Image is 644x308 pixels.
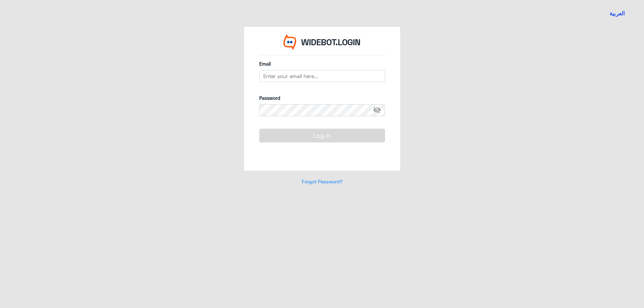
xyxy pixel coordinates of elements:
[259,70,385,82] input: Enter your email here...
[259,60,385,67] label: Email
[605,5,629,22] a: SWITCHLANG
[301,36,361,49] p: WIDEBOT.LOGIN
[373,104,385,116] span: visibility_off
[259,95,385,102] label: Password
[259,129,385,142] button: Log In
[302,179,342,184] a: Forgot Password?
[609,9,625,18] button: العربية
[283,34,296,50] img: Widebot Logo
